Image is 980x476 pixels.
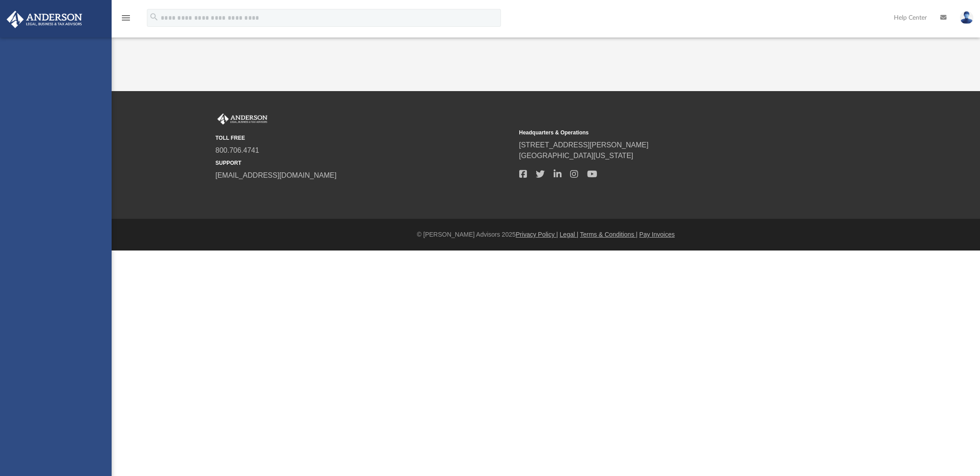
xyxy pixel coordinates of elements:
[216,159,513,167] small: SUPPORT
[216,146,259,154] a: 800.706.4741
[519,141,649,149] a: [STREET_ADDRESS][PERSON_NAME]
[516,231,558,238] a: Privacy Policy |
[216,171,337,179] a: [EMAIL_ADDRESS][DOMAIN_NAME]
[112,230,980,239] div: © [PERSON_NAME] Advisors 2025
[960,11,973,24] img: User Pic
[4,11,85,28] img: Anderson Advisors Platinum Portal
[216,113,269,125] img: Anderson Advisors Platinum Portal
[519,129,817,137] small: Headquarters & Operations
[149,12,159,22] i: search
[580,231,638,238] a: Terms & Conditions |
[216,134,513,142] small: TOLL FREE
[560,231,579,238] a: Legal |
[639,231,675,238] a: Pay Invoices
[519,152,634,159] a: [GEOGRAPHIC_DATA][US_STATE]
[121,17,131,23] a: menu
[121,13,131,23] i: menu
